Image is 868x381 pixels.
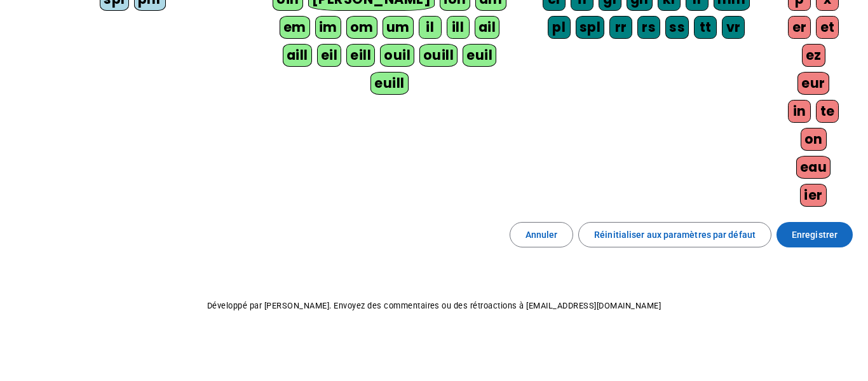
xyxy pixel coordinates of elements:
[797,72,829,95] div: eur
[788,16,811,39] div: er
[463,44,496,67] div: euil
[346,16,377,39] div: om
[317,44,342,67] div: eil
[383,16,414,39] div: um
[526,227,558,242] span: Annuler
[10,298,858,314] p: Développé par [PERSON_NAME]. Envoyez des commentaires ou des rétroactions à [EMAIL_ADDRESS][DOMAI...
[665,16,689,39] div: ss
[801,128,827,151] div: on
[576,16,605,39] div: spl
[419,16,442,39] div: il
[280,16,310,39] div: em
[380,44,414,67] div: ouil
[510,222,574,247] button: Annuler
[346,44,375,67] div: eill
[802,44,825,67] div: ez
[447,16,470,39] div: ill
[475,16,500,39] div: ail
[315,16,341,39] div: im
[594,227,756,242] span: Réinitialiser aux paramètres par défaut
[776,222,853,247] button: Enregistrer
[722,16,745,39] div: vr
[283,44,312,67] div: aill
[694,16,717,39] div: tt
[800,184,827,207] div: ier
[796,156,831,179] div: eau
[609,16,632,39] div: rr
[788,100,811,123] div: in
[419,44,458,67] div: ouill
[578,222,771,247] button: Réinitialiser aux paramètres par défaut
[637,16,660,39] div: rs
[816,100,839,123] div: te
[816,16,839,39] div: et
[792,227,837,242] span: Enregistrer
[370,72,408,95] div: euill
[548,16,571,39] div: pl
